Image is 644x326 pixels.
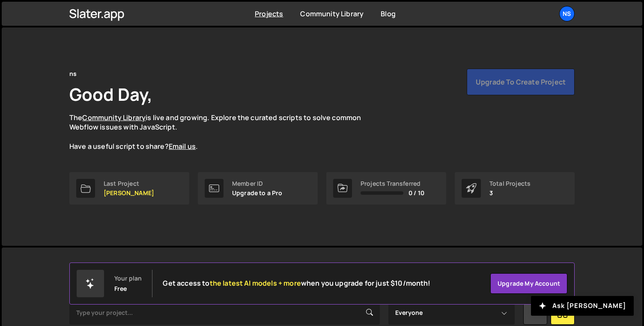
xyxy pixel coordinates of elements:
a: Community Library [300,9,364,18]
a: Upgrade my account [490,273,567,294]
h2: Get access to when you upgrade for just $10/month! [163,279,430,287]
p: 3 [489,190,531,196]
span: 0 / 10 [408,190,424,196]
h1: Good Day, [69,82,152,106]
div: Your plan [114,275,142,282]
span: the latest AI models + more [210,278,301,288]
div: Last Project [104,180,154,187]
div: ns [69,69,77,79]
a: Community Library [82,113,146,122]
div: Projects Transferred [361,180,424,187]
div: Member ID [232,180,283,187]
p: The is live and growing. Explore the curated scripts to solve common Webflow issues with JavaScri... [69,113,378,151]
input: Type your project... [69,301,380,325]
div: Free [114,285,127,292]
button: Ask [PERSON_NAME] [531,296,634,316]
div: Total Projects [489,180,531,187]
a: Blog [381,9,396,18]
p: Upgrade to a Pro [232,190,283,196]
a: Projects [255,9,283,18]
a: Email us [169,142,196,151]
p: [PERSON_NAME] [104,190,154,196]
a: Last Project [PERSON_NAME] [69,172,189,205]
a: ns [559,6,575,21]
